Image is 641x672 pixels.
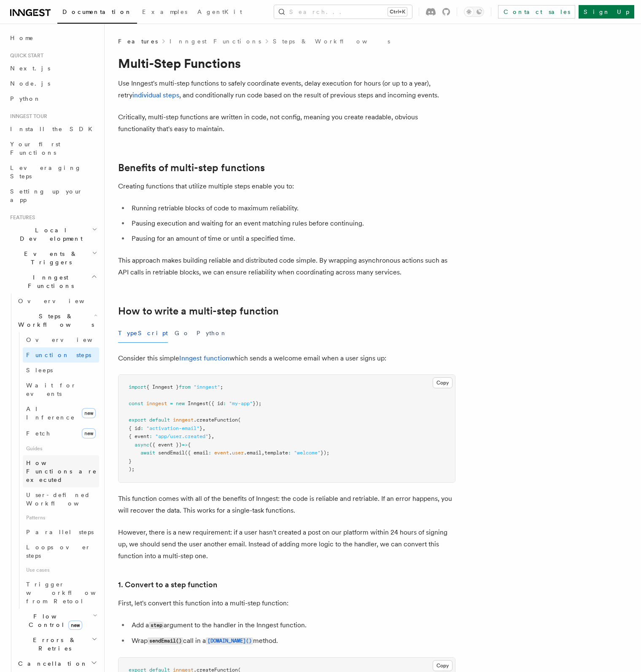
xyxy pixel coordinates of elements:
[155,433,208,439] span: "app/user.created"
[129,433,149,439] span: { event
[220,384,223,390] span: ;
[206,637,253,645] a: [DOMAIN_NAME]()
[23,540,99,563] a: Loops over steps
[15,293,99,309] a: Overview
[129,466,135,472] span: );
[206,637,253,645] code: [DOMAIN_NAME]()
[208,450,211,456] span: :
[15,609,99,632] button: Flow Controlnew
[129,401,143,406] span: const
[149,417,170,423] span: default
[23,563,99,577] span: Use cases
[176,401,185,406] span: new
[26,492,102,507] span: User-defined Workflows
[23,378,99,401] a: Wait for events
[238,417,241,423] span: (
[7,273,91,290] span: Inngest Functions
[7,184,99,207] a: Setting up your app
[23,332,99,347] a: Overview
[118,111,455,135] p: Critically, multi-step functions are written in code, not config, meaning you create readable, ob...
[26,460,97,483] span: How Functions are executed
[7,121,99,137] a: Install the SDK
[118,324,168,343] button: TypeScript
[129,635,455,647] li: Wrap call in a method.
[15,332,99,609] div: Steps & Workflows
[194,384,220,390] span: "inngest"
[129,384,146,390] span: import
[261,450,264,456] span: ,
[192,3,247,23] a: AgentKit
[23,347,99,363] a: Function steps
[7,160,99,184] a: Leveraging Steps
[182,442,188,448] span: =>
[132,91,179,99] a: individual steps
[15,309,99,332] button: Steps & Workflows
[173,417,194,423] span: inngest
[26,336,113,343] span: Overview
[15,636,92,653] span: Errors & Retries
[23,442,99,455] span: Guides
[146,401,167,406] span: inngest
[579,5,634,19] a: Sign Up
[118,78,455,101] p: Use Inngest's multi-step functions to safely coordinate events, delay execution for hours (or up ...
[26,352,91,358] span: Function steps
[118,180,455,192] p: Creating functions that utilize multiple steps enable you to:
[158,450,185,456] span: sendEmail
[140,450,155,456] span: await
[188,401,208,406] span: Inngest
[26,430,51,437] span: Fetch
[118,37,158,46] span: Features
[229,401,253,406] span: "my-app"
[15,656,99,671] button: Cancellation
[199,425,202,431] span: }
[194,417,238,423] span: .createFunction
[23,401,99,425] a: AI Inferencenew
[7,137,99,160] a: Your first Functions
[197,8,242,15] span: AgentKit
[214,450,229,456] span: event
[15,632,99,656] button: Errors & Retries
[129,202,455,214] li: Running retriable blocks of code to maximum reliability.
[7,76,99,91] a: Node.js
[23,455,99,487] a: How Functions are executed
[211,433,214,439] span: ,
[149,622,164,629] code: step
[433,660,452,671] button: Copy
[118,305,279,317] a: How to write a multi-step function
[137,3,192,23] a: Examples
[170,401,173,406] span: =
[129,619,455,632] li: Add a argument to the handler in the Inngest function.
[146,425,199,431] span: "activation-email"
[185,450,208,456] span: ({ email
[229,450,232,456] span: .
[23,487,99,511] a: User-defined Workflows
[208,433,211,439] span: }
[7,214,35,221] span: Features
[244,450,261,456] span: .email
[68,621,82,630] span: new
[7,91,99,106] a: Python
[197,324,227,343] button: Python
[7,113,47,120] span: Inngest tour
[23,425,99,442] a: Fetchnew
[10,126,97,132] span: Install the SDK
[118,255,455,278] p: This approach makes building reliable and distributed code simple. By wrapping asynchronous actio...
[26,544,91,559] span: Loops over steps
[294,450,320,456] span: "welcome"
[208,401,223,406] span: ({ id
[7,52,43,59] span: Quick start
[26,529,94,535] span: Parallel steps
[149,442,182,448] span: ({ event })
[26,581,119,605] span: Trigger workflows from Retool
[288,450,291,456] span: :
[23,363,99,378] a: Sleeps
[26,382,76,397] span: Wait for events
[253,401,261,406] span: });
[129,425,140,431] span: { id
[118,597,455,609] p: First, let's convert this function into a multi-step function:
[118,579,217,591] a: 1. Convert to a step function
[149,433,152,439] span: :
[129,458,132,464] span: }
[10,188,83,203] span: Setting up your app
[15,659,88,668] span: Cancellation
